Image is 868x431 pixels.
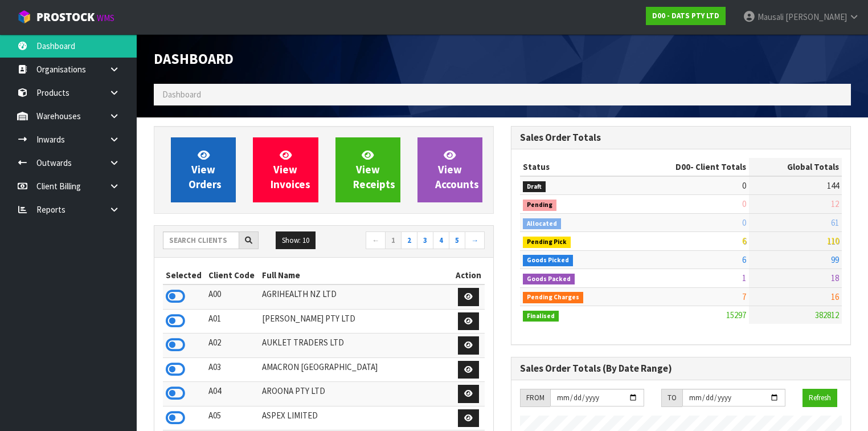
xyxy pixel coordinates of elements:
button: Refresh [803,389,837,407]
div: FROM [520,389,550,407]
nav: Page navigation [332,231,485,251]
th: Client Code [206,266,259,284]
h3: Sales Order Totals (By Date Range) [520,363,842,374]
span: 0 [742,217,746,228]
span: Dashboard [154,50,234,68]
a: 3 [417,231,433,250]
span: Finalised [523,311,559,322]
small: WMS [97,13,114,23]
span: Draft [523,181,546,193]
h3: Sales Order Totals [520,132,842,143]
a: 5 [449,231,465,250]
span: 0 [742,198,746,209]
th: Action [452,266,485,284]
th: Selected [163,266,206,284]
td: AGRIHEALTH NZ LTD [259,284,452,309]
td: AROONA PTY LTD [259,382,452,406]
span: 61 [831,217,839,228]
span: 18 [831,273,839,283]
a: ViewInvoices [253,137,318,202]
span: Goods Picked [523,255,573,266]
td: ASPEX LIMITED [259,406,452,430]
td: A02 [206,334,259,358]
a: → [465,231,485,250]
span: 99 [831,254,839,265]
span: Mausali [758,11,784,22]
td: AUKLET TRADERS LTD [259,334,452,358]
span: 15297 [726,310,746,320]
th: Status [520,158,626,176]
a: ← [366,231,386,250]
img: cube-alt.png [17,10,31,24]
td: [PERSON_NAME] PTY LTD [259,309,452,334]
div: TO [661,389,682,407]
a: ViewAccounts [417,137,482,202]
td: AMACRON [GEOGRAPHIC_DATA] [259,357,452,382]
span: 110 [827,235,839,246]
span: 7 [742,291,746,302]
span: ProStock [36,10,95,25]
span: Pending Charges [523,292,583,303]
span: 0 [742,180,746,191]
span: 382812 [815,310,839,320]
a: 2 [401,231,417,250]
span: View Receipts [353,148,395,191]
span: Pending Pick [523,237,571,248]
span: 12 [831,198,839,209]
a: ViewReceipts [335,137,400,202]
strong: D00 - DATS PTY LTD [652,11,719,21]
button: Show: 10 [276,231,316,250]
a: ViewOrders [171,137,236,202]
td: A01 [206,309,259,334]
th: Global Totals [749,158,842,176]
a: 4 [433,231,449,250]
span: 6 [742,235,746,246]
span: 1 [742,273,746,283]
input: Search clients [163,231,239,249]
span: View Accounts [435,148,479,191]
span: Dashboard [162,89,201,100]
td: A04 [206,382,259,406]
td: A03 [206,357,259,382]
th: - Client Totals [626,158,749,176]
span: D00 [675,161,690,172]
span: View Invoices [271,148,310,191]
th: Full Name [259,266,452,284]
a: 1 [385,231,402,250]
td: A05 [206,406,259,430]
span: 16 [831,291,839,302]
span: [PERSON_NAME] [785,11,847,22]
td: A00 [206,284,259,309]
span: Allocated [523,218,561,230]
span: 6 [742,254,746,265]
span: View Orders [189,148,222,191]
span: Pending [523,200,556,211]
a: D00 - DATS PTY LTD [646,7,726,25]
span: Goods Packed [523,274,575,285]
span: 144 [827,180,839,191]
